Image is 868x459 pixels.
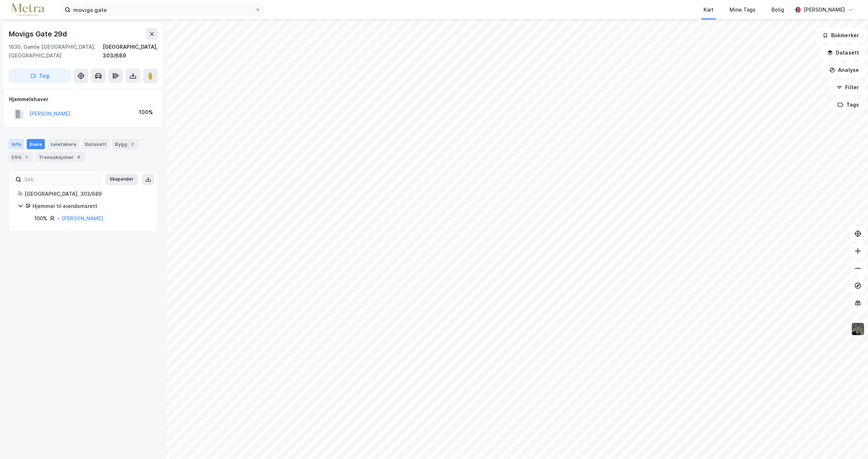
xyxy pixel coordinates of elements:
[23,153,30,161] div: 1
[57,214,60,223] div: -
[129,140,136,148] div: 2
[831,98,865,112] button: Tags
[9,152,33,162] div: ESG
[832,424,868,459] div: Kontrollprogram for chat
[816,28,865,43] button: Bokmerker
[9,95,157,104] div: Hjemmelshaver
[12,4,44,16] img: metra-logo.256734c3b2bbffee19d4.png
[36,152,85,162] div: Transaksjoner
[9,43,103,60] div: 1630, Gamle [GEOGRAPHIC_DATA], [GEOGRAPHIC_DATA]
[82,139,109,149] div: Datasett
[75,153,82,161] div: 6
[9,28,68,40] div: Movigs Gate 29d
[33,202,149,211] div: Hjemmel til eiendomsrett
[70,4,255,15] input: Søk på adresse, matrikkel, gårdeiere, leietakere eller personer
[730,5,756,14] div: Mine Tags
[62,215,103,221] a: [PERSON_NAME]
[771,5,784,14] div: Bolig
[704,5,714,14] div: Kart
[830,80,865,95] button: Filter
[27,139,45,149] div: Eiere
[851,322,865,336] img: 9k=
[9,69,71,83] button: Tag
[34,214,47,223] div: 100%
[48,139,79,149] div: Leietakere
[823,63,865,77] button: Analyse
[9,139,24,149] div: Info
[105,174,138,185] button: Ekspander
[139,108,153,117] div: 100%
[25,190,149,198] div: [GEOGRAPHIC_DATA], 303/689
[804,5,845,14] div: [PERSON_NAME]
[832,424,868,459] iframe: Chat Widget
[821,46,865,60] button: Datasett
[103,43,158,60] div: [GEOGRAPHIC_DATA], 303/689
[112,139,139,149] div: Bygg
[21,174,101,185] input: Søk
